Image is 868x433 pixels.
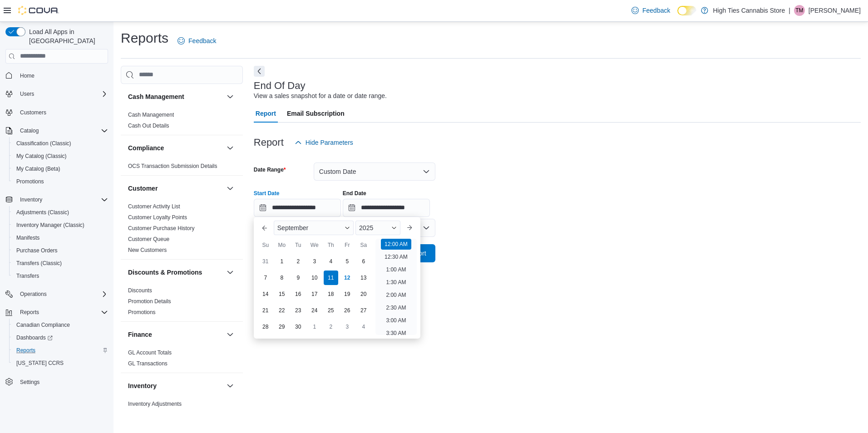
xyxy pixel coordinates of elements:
span: Adjustments (Classic) [16,209,69,216]
div: September, 2025 [257,253,372,335]
span: Customers [20,109,46,116]
span: Inventory Manager (Classic) [16,221,84,229]
span: Settings [20,379,39,386]
button: Settings [2,375,112,388]
span: Users [20,90,34,98]
a: Feedback [628,1,674,20]
button: Users [16,89,38,99]
li: 1:30 AM [382,277,409,288]
div: Sa [356,238,371,252]
div: day-23 [291,303,306,318]
h3: Cash Management [128,92,184,101]
div: day-3 [340,320,355,334]
div: Compliance [121,161,243,175]
span: My Catalog (Classic) [16,153,67,160]
a: Classification (Classic) [13,138,75,149]
a: Customers [16,107,50,118]
img: Cova [18,6,59,15]
h3: Compliance [128,143,164,153]
h3: Finance [128,330,152,339]
button: Next month [402,221,417,235]
input: Dark Mode [677,6,696,15]
a: Transfers [13,271,43,281]
a: GL Account Totals [128,349,172,356]
span: Reports [20,309,39,316]
a: Promotions [128,309,156,315]
li: 3:00 AM [382,315,409,326]
span: Customers [16,107,108,118]
span: [US_STATE] CCRS [16,359,64,367]
span: Home [16,70,108,81]
button: Finance [225,329,236,340]
div: day-11 [324,271,338,285]
span: Cash Management [128,111,174,118]
div: Theresa Morgan [794,5,805,16]
span: Email Subscription [287,104,345,123]
div: day-20 [356,287,371,301]
span: Purchase Orders [16,247,58,254]
span: September [277,224,308,231]
div: day-26 [340,303,355,318]
p: | [789,5,790,16]
a: Home [16,70,38,81]
button: Inventory [225,380,236,391]
a: GL Transactions [128,360,168,367]
a: Customer Purchase History [128,225,195,231]
a: My Catalog (Classic) [13,151,70,162]
div: day-25 [324,303,338,318]
button: My Catalog (Beta) [9,162,112,175]
a: Inventory Adjustments [128,401,182,407]
div: day-31 [258,254,273,269]
button: Inventory [2,193,112,206]
a: Transfers (Classic) [13,258,65,269]
div: day-1 [275,254,289,269]
a: Feedback [174,32,220,50]
a: Promotions [13,176,48,187]
span: Customer Loyalty Points [128,214,187,221]
button: Reports [16,307,43,318]
nav: Complex example [5,65,108,412]
span: Users [16,89,108,99]
button: Compliance [225,143,236,153]
div: day-1 [307,320,322,334]
div: day-10 [307,271,322,285]
button: [US_STATE] CCRS [9,357,112,369]
div: Tu [291,238,306,252]
span: Operations [16,289,108,300]
div: day-15 [275,287,289,301]
div: Mo [275,238,289,252]
a: My Catalog (Beta) [13,163,64,174]
span: Dashboards [16,334,53,341]
button: Customers [2,106,112,119]
div: Button. Open the month selector. September is currently selected. [274,221,354,235]
span: GL Account Totals [128,349,172,356]
span: Inventory Manager (Classic) [13,220,108,231]
a: Customer Queue [128,236,169,242]
span: New Customers [128,246,167,254]
button: Catalog [2,124,112,137]
a: Customer Loyalty Points [128,214,187,221]
div: day-24 [307,303,322,318]
span: Hide Parameters [306,138,353,147]
h3: Report [254,137,284,148]
span: Promotions [16,178,44,185]
span: Purchase Orders [13,245,108,256]
span: Inventory [16,194,108,205]
div: day-2 [291,254,306,269]
button: Home [2,69,112,82]
span: Promotions [128,309,156,316]
button: Inventory Manager (Classic) [9,219,112,231]
div: day-12 [340,271,355,285]
h3: Customer [128,184,158,193]
div: day-6 [356,254,371,269]
span: Inventory [20,196,42,203]
span: Transfers (Classic) [16,260,62,267]
p: High Ties Cannabis Store [713,5,785,16]
div: Button. Open the year selector. 2025 is currently selected. [355,221,400,235]
span: TM [795,5,803,16]
a: Canadian Compliance [13,320,74,330]
li: 1:00 AM [382,264,409,275]
button: Reports [2,306,112,319]
button: Classification (Classic) [9,137,112,150]
span: Manifests [16,234,39,241]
